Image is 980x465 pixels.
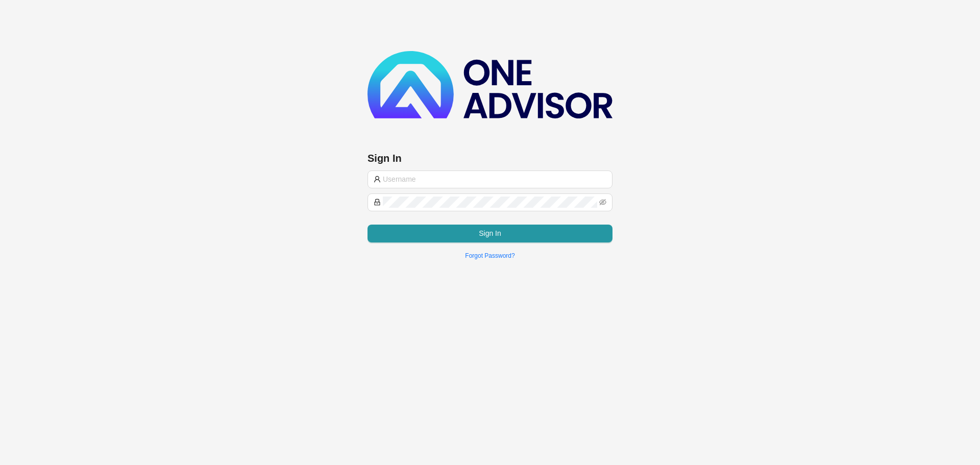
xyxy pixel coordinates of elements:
h3: Sign In [367,151,612,165]
img: b89e593ecd872904241dc73b71df2e41-logo-dark.svg [367,51,612,118]
span: Sign In [479,228,501,239]
input: Username [383,174,606,185]
button: Sign In [367,225,612,242]
span: lock [374,199,381,206]
a: Forgot Password? [465,252,514,259]
span: user [374,176,381,183]
span: eye-invisible [599,199,606,206]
